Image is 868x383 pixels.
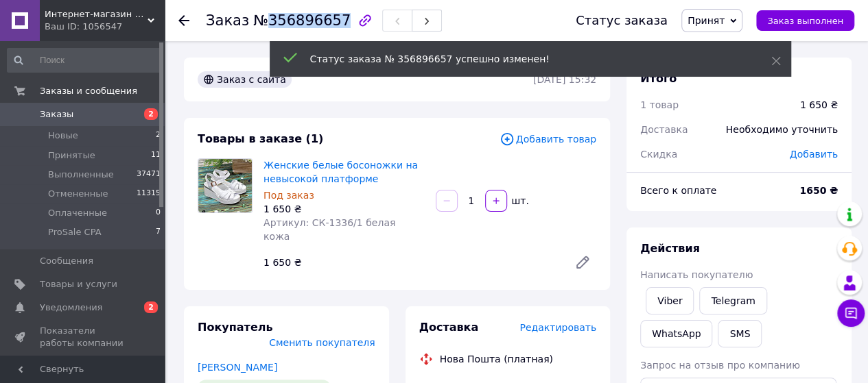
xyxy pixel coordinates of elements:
[48,169,114,181] span: Выполненные
[40,255,93,267] span: Сообщения
[48,129,78,142] span: Новые
[48,149,95,162] span: Принятые
[640,99,679,110] span: 1 товар
[640,269,753,280] span: Написать покупателю
[508,194,530,208] div: шт.
[688,15,725,26] span: Принят
[576,14,668,27] div: Статус заказа
[436,352,556,366] div: Нова Пошта (платная)
[718,114,846,145] div: Необходимо уточнить
[263,217,395,242] span: Артикул: СК-1336/1 белая кожа
[40,108,73,121] span: Заказы
[699,287,766,314] a: Telegram
[144,108,158,120] span: 2
[7,48,162,73] input: Поиск
[263,160,418,184] a: Женские белые босоножки на невысокой платформе
[269,337,375,348] span: Сменить покупателя
[767,16,843,26] span: Заказ выполнен
[263,202,425,216] div: 1 650 ₴
[137,169,161,181] span: 37471
[500,132,596,147] span: Добавить товар
[800,98,838,112] div: 1 650 ₴
[198,159,252,212] img: Женские белые босоножки на невысокой платформе
[48,226,102,238] span: ProSale CPA
[151,149,161,162] span: 11
[45,21,165,33] div: Ваш ID: 1056547
[837,299,865,327] button: Чат с покупателем
[137,188,161,200] span: 11315
[40,278,117,291] span: Товары и услуги
[156,129,161,142] span: 2
[569,249,596,276] a: Редактировать
[263,190,314,201] span: Под заказ
[640,320,712,347] a: WhatsApp
[198,321,272,334] span: Покупатель
[640,124,688,135] span: Доставка
[799,185,838,196] b: 1650 ₴
[718,320,762,347] button: SMS
[40,301,102,314] span: Уведомления
[198,132,323,145] span: Товары в заказе (1)
[198,71,292,88] div: Заказ с сайта
[640,149,677,160] span: Скидка
[40,325,127,349] span: Показатели работы компании
[640,360,800,371] span: Запрос на отзыв про компанию
[258,253,563,272] div: 1 650 ₴
[253,12,351,29] span: №356896657
[640,185,716,196] span: Всего к оплате
[419,321,479,334] span: Доставка
[310,52,737,66] div: Статус заказа № 356896657 успешно изменен!
[756,10,854,31] button: Заказ выполнен
[519,322,596,333] span: Редактировать
[40,85,137,97] span: Заказы и сообщения
[198,362,277,373] a: [PERSON_NAME]
[790,149,838,160] span: Добавить
[45,8,148,21] span: Интернет-магазин кожаной обуви ТМ Vasha Para
[48,207,107,219] span: Оплаченные
[144,301,158,313] span: 2
[646,287,694,314] a: Viber
[156,207,161,219] span: 0
[178,14,189,27] div: Вернуться назад
[156,226,161,238] span: 7
[48,188,108,200] span: Отмененные
[640,242,700,255] span: Действия
[206,12,249,29] span: Заказ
